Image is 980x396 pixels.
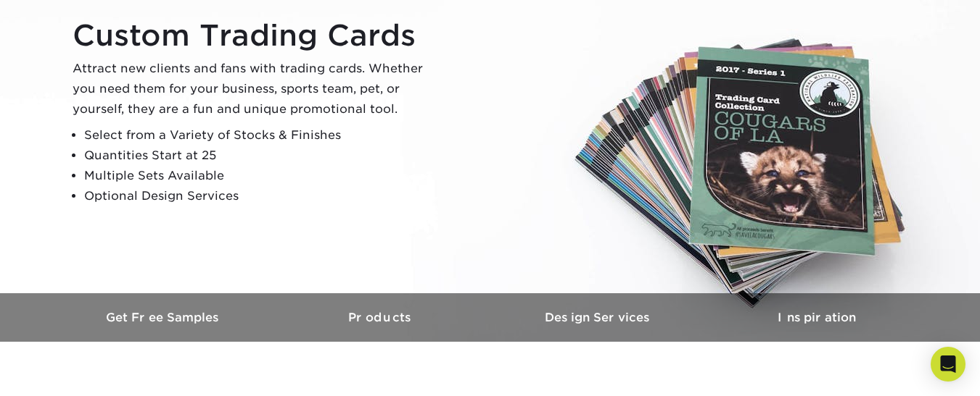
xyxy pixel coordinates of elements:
a: Products [273,293,490,342]
li: Optional Design Services [84,186,435,206]
a: Get Free Samples [55,293,273,342]
a: Inspiration [708,293,926,342]
h3: Products [273,311,490,324]
p: Attract new clients and fans with trading cards. Whether you need them for your business, sports ... [73,59,435,119]
h1: Custom Trading Cards [73,18,435,53]
li: Select from a Variety of Stocks & Finishes [84,125,435,146]
h3: Get Free Samples [55,311,273,324]
li: Quantities Start at 25 [84,146,435,166]
a: Design Services [490,293,708,342]
h3: Inspiration [708,311,926,324]
div: Open Intercom Messenger [931,347,965,382]
li: Multiple Sets Available [84,166,435,186]
h3: Design Services [490,311,708,324]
